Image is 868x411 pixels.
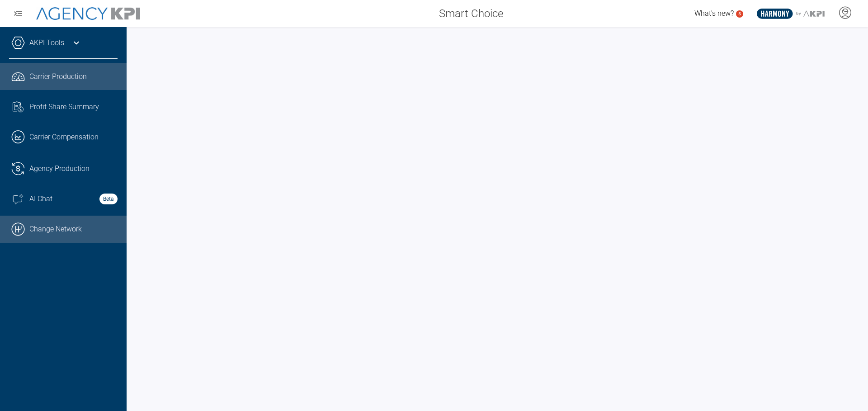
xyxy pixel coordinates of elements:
[29,163,90,174] span: Agency Production
[29,37,64,48] a: AKPI Tools
[29,102,99,112] span: Profit Share Summary
[29,194,52,204] span: AI Chat
[738,11,741,16] text: 5
[99,194,118,204] strong: Beta
[694,9,734,18] span: What's new?
[29,71,87,82] span: Carrier Production
[736,10,743,18] a: 5
[36,7,140,20] img: AgencyKPI
[439,5,503,22] span: Smart Choice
